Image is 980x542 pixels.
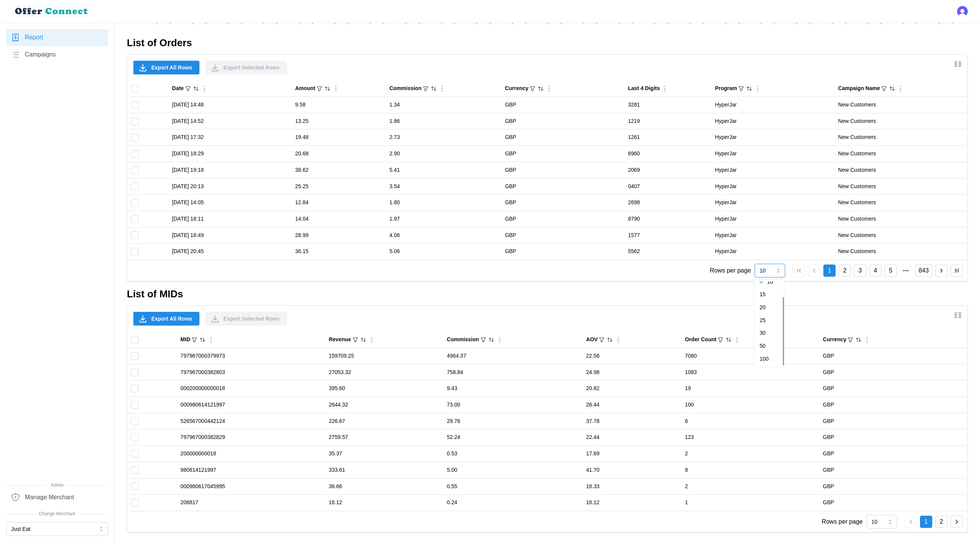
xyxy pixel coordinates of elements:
input: Toggle select row [131,118,139,125]
button: Sort by Commission descending [488,336,495,343]
td: GBP [819,478,967,495]
button: Column Actions [545,84,553,93]
td: 27053.32 [325,364,443,381]
td: New Customers [834,178,967,195]
tspan: [DATE] [725,19,740,24]
input: Toggle select row [131,182,139,190]
a: Report [6,29,108,46]
td: 1.34 [386,97,501,113]
button: Just Eat [6,522,108,536]
img: loyalBe Logo [12,5,92,18]
td: GBP [819,348,967,365]
td: GBP [501,162,624,178]
td: 36.15 [291,244,386,260]
td: GBP [501,97,624,113]
td: GBP [501,195,624,211]
td: 2.90 [386,146,501,162]
span: 25 [760,316,766,325]
span: 20 [760,303,766,312]
td: 1577 [624,227,711,244]
button: Sort by Revenue descending [360,336,367,343]
td: GBP [501,227,624,244]
button: Column Actions [614,336,622,344]
td: 2.73 [386,129,501,146]
button: Column Actions [200,84,209,93]
tspan: [DATE] [299,19,313,24]
button: Column Actions [368,336,376,344]
input: Toggle select all [131,336,139,344]
td: 1.97 [386,211,501,227]
td: [DATE] 18:29 [168,146,291,162]
span: 100 [760,355,768,363]
input: Toggle select row [131,199,139,206]
span: 10 [767,278,773,286]
td: 2759.57 [325,429,443,446]
td: GBP [501,244,624,260]
td: GBP [819,397,967,413]
div: MID [180,336,190,344]
p: Rows per page [821,517,863,527]
div: Commission [447,336,479,344]
td: [DATE] 20:45 [168,244,291,260]
input: Toggle select row [131,499,139,507]
tspan: [DATE] [619,19,633,24]
td: 4.06 [386,227,501,244]
tspan: [DATE] [263,19,278,24]
td: 73.00 [443,397,582,413]
input: Toggle select row [131,369,139,376]
tspan: [DATE] [796,19,811,24]
td: 200000000018 [177,446,325,462]
td: 16.12 [325,495,443,511]
td: 1 [681,495,819,511]
td: 4964.37 [443,348,582,365]
td: 19.48 [291,129,386,146]
td: 20.68 [291,146,386,162]
div: AOV [586,336,598,344]
td: 28.99 [291,227,386,244]
td: 5.41 [386,162,501,178]
td: 36.66 [325,478,443,495]
td: HyperJar [711,195,834,211]
tspan: [DATE] [228,19,242,24]
td: GBP [501,211,624,227]
button: Column Actions [661,84,669,93]
td: 22.44 [582,429,681,446]
span: Report [25,33,43,42]
input: Toggle select row [131,352,139,360]
input: Toggle select row [131,215,139,223]
td: GBP [819,495,967,511]
td: 13.25 [291,113,386,129]
input: Toggle select row [131,466,139,474]
td: 3.54 [386,178,501,195]
a: Campaigns [6,46,108,63]
td: 1219 [624,113,711,129]
button: Sort by Commission descending [430,85,437,92]
td: HyperJar [711,97,834,113]
td: 6960 [624,146,711,162]
tspan: [DATE] [832,19,846,24]
button: Show/Hide columns [951,58,964,71]
button: Sort by Currency ascending [537,85,544,92]
td: 0.53 [443,446,582,462]
button: 5 [884,265,897,277]
td: 26.44 [582,397,681,413]
td: 123 [681,429,819,446]
div: Campaign Name [838,84,880,93]
tspan: [DATE] [938,19,953,24]
div: Currency [823,336,846,344]
div: Date [172,84,183,93]
button: Sort by AOV descending [606,336,613,343]
td: [DATE] 14:52 [168,113,291,129]
td: 12.84 [291,195,386,211]
td: 206817 [177,495,325,511]
input: Toggle select all [131,85,139,92]
td: 8790 [624,211,711,227]
button: Column Actions [863,336,871,344]
tspan: [DATE] [157,19,171,24]
td: GBP [819,381,967,397]
td: New Customers [834,227,967,244]
td: [DATE] 20:13 [168,178,291,195]
td: 22.56 [582,348,681,365]
td: HyperJar [711,129,834,146]
span: Export Selected Rows [224,61,280,74]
